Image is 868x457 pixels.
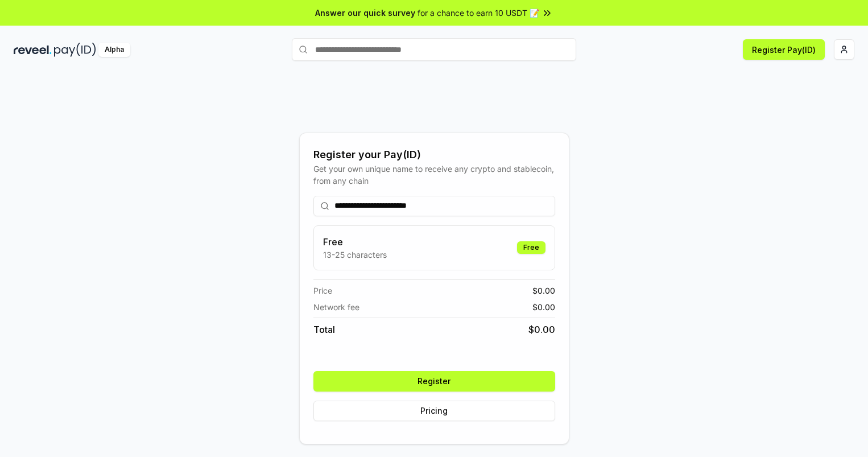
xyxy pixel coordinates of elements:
[418,7,539,19] span: for a chance to earn 10 USDT 📝
[313,285,332,297] span: Price
[323,249,387,261] p: 13-25 characters
[313,147,555,163] div: Register your Pay(ID)
[54,43,96,57] img: pay_id
[528,323,555,336] span: $ 0.00
[313,323,335,336] span: Total
[323,235,387,249] h3: Free
[532,285,555,297] span: $ 0.00
[532,301,555,313] span: $ 0.00
[517,241,545,254] div: Free
[98,43,130,57] div: Alpha
[313,401,555,421] button: Pricing
[313,371,555,392] button: Register
[313,163,555,187] div: Get your own unique name to receive any crypto and stablecoin, from any chain
[14,43,52,57] img: reveel_dark
[743,39,825,60] button: Register Pay(ID)
[313,301,359,313] span: Network fee
[315,7,415,19] span: Answer our quick survey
